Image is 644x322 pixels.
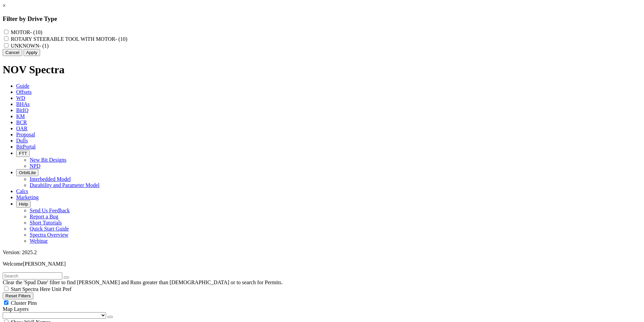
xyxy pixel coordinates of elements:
p: Welcome [3,261,641,267]
a: Report a Bug [30,214,58,219]
span: OAR [16,126,28,131]
span: Unit Pref [52,286,71,292]
a: × [3,3,6,8]
span: BHAs [16,101,30,107]
span: Offsets [16,89,32,95]
span: Start Spectra Here [11,286,50,292]
span: KM [16,113,25,119]
h1: NOV Spectra [3,63,641,76]
input: Search [3,272,62,279]
span: Clear the 'Spud Date' filter to find [PERSON_NAME] and Runs greater than [DEMOGRAPHIC_DATA] or to... [3,279,283,285]
span: - (1) [39,43,49,49]
span: Dulls [16,138,28,143]
label: ROTARY STEERABLE TOOL WITH MOTOR [11,36,127,42]
span: - (10) [115,36,127,42]
button: Apply [24,49,40,56]
a: Webinar [30,238,48,244]
span: FTT [19,151,27,156]
a: New Bit Designs [30,157,66,163]
span: Calcs [16,188,28,194]
a: Quick Start Guide [30,226,69,232]
span: BitIQ [16,107,28,113]
a: NPD [30,163,40,169]
h3: Filter by Drive Type [3,15,641,23]
span: WD [16,95,25,101]
a: Short Tutorials [30,220,62,225]
span: Guide [16,83,29,89]
a: Interbedded Model [30,176,71,182]
a: Send Us Feedback [30,208,70,213]
span: Help [19,202,28,207]
div: Version: 2025.2 [3,249,641,256]
span: [PERSON_NAME] [23,261,66,267]
label: UNKNOWN [11,43,49,49]
button: Reset Filters [3,292,33,299]
a: Spectra Overview [30,232,68,238]
span: BitPortal [16,144,36,150]
span: Proposal [16,132,35,137]
button: Cancel [3,49,22,56]
span: Map Layers [3,306,29,312]
span: OrbitLite [19,170,36,175]
span: - (10) [30,29,42,35]
label: MOTOR [11,29,42,35]
span: Cluster Pins [11,300,37,306]
span: BCR [16,119,27,125]
a: Durability and Parameter Model [30,182,100,188]
span: Marketing [16,194,39,200]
